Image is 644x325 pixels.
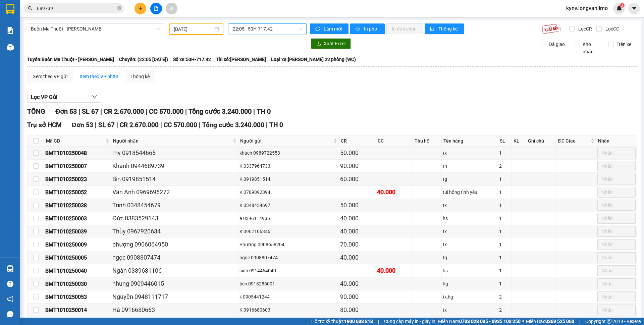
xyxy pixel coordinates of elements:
[239,175,338,183] div: K 0919851514
[169,6,174,11] span: aim
[45,306,110,314] div: BMT1010250014
[44,147,111,160] td: BMT1010250048
[27,92,101,103] button: Lọc VP Gửi
[27,121,62,129] span: Trụ sở HCM
[46,45,51,50] span: environment
[340,201,375,210] div: 50.000
[112,266,237,275] div: Ngân 0389631106
[316,41,321,47] span: download
[46,137,104,145] span: Mã GD
[378,318,379,325] span: |
[340,214,375,223] div: 40.000
[28,6,33,11] span: search
[459,319,521,324] strong: 0708 023 035 - 0935 103 250
[266,121,268,129] span: |
[95,121,97,129] span: |
[377,266,412,275] div: 40.000
[44,264,111,277] td: BMT1010250040
[72,121,93,129] span: Đơn 53
[603,25,620,33] span: Lọc CC
[620,3,625,8] sup: 3
[499,162,511,170] div: 2
[443,228,497,235] div: tx
[112,148,237,158] div: my 0918544665
[239,267,338,274] div: sinh 0914464040
[512,136,526,147] th: KL
[340,148,375,158] div: 50.000
[621,3,623,8] span: 3
[561,4,613,12] span: kynv.longvanlimo
[45,267,110,275] div: BMT1010250040
[545,319,574,324] strong: 0369 525 060
[350,23,385,34] button: printerIn phơi
[443,202,497,209] div: tx
[31,24,160,34] span: Buôn Ma Thuột - Hồ Chí Minh
[239,254,338,261] div: ngọc 0908807474
[45,162,110,170] div: BMT1010250007
[138,6,143,11] span: plus
[499,215,511,222] div: 1
[526,136,556,147] th: Ghi chú
[119,56,168,63] span: Chuyến: (22:05 [DATE])
[364,25,379,33] span: In phơi
[7,265,14,272] img: warehouse-icon
[27,107,45,115] span: TỔNG
[45,201,110,210] div: BMT1010250038
[239,188,338,196] div: K 0789892894
[443,162,497,170] div: th
[443,241,497,248] div: tx
[344,319,373,324] strong: 1900 633 818
[443,306,497,314] div: tx
[160,121,162,129] span: |
[253,107,255,115] span: |
[377,187,412,197] div: 40.000
[269,121,283,129] span: TH 0
[6,4,14,14] img: logo-vxr
[324,25,343,33] span: Làm mới
[117,5,121,12] span: close-circle
[628,3,640,14] button: caret-down
[185,107,187,115] span: |
[443,267,497,274] div: hs
[443,254,497,261] div: tg
[579,318,580,325] span: |
[614,41,634,48] span: Trên xe
[120,121,159,129] span: CR 2.670.000
[31,93,57,101] span: Lọc VP Gửi
[311,38,351,49] button: downloadXuất Excel
[239,162,338,170] div: K 0337964733
[499,254,511,261] div: 1
[44,304,111,317] td: BMT1010250014
[146,107,147,115] span: |
[542,23,561,34] img: 9k=
[340,279,375,288] div: 40.000
[154,6,158,11] span: file-add
[112,279,237,288] div: nhung 0909446015
[558,137,589,145] span: ĐC Giao
[44,290,111,304] td: BMT1010250053
[607,319,611,324] span: copyright
[240,137,332,145] span: Người gửi
[45,188,110,197] div: BMT1010250052
[631,5,637,11] span: caret-down
[44,212,111,225] td: BMT1010250003
[598,137,635,145] div: Nhãn
[3,3,27,27] img: logo.jpg
[310,23,348,34] button: syncLàm mới
[499,202,511,209] div: 1
[116,121,118,129] span: |
[443,175,497,183] div: tg
[78,107,80,115] span: |
[7,296,13,302] span: notification
[522,320,524,323] span: ⚪️
[104,107,144,115] span: CR 2.670.000
[45,214,110,223] div: BMT1010250003
[44,160,111,173] td: BMT1010250007
[499,175,511,183] div: 1
[239,202,338,209] div: K 0348454697
[79,73,118,80] div: Xem theo VP nhận
[44,199,111,212] td: BMT1010250038
[340,292,375,302] div: 90.000
[443,149,497,157] div: tx
[166,3,177,14] button: aim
